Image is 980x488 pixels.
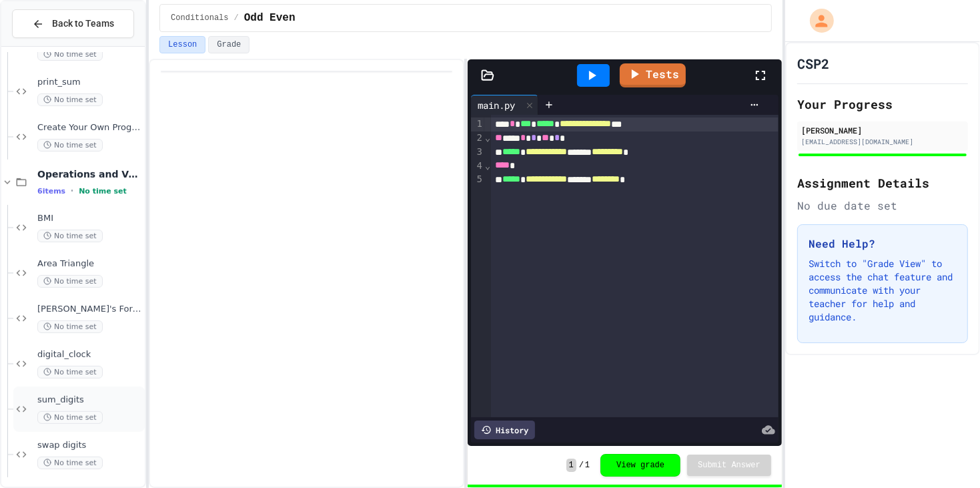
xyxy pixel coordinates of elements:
[484,160,491,171] span: Fold line
[37,258,142,270] span: Area Triangle
[797,198,968,214] div: No due date set
[37,213,142,224] span: BMI
[37,440,142,451] span: swap digits
[474,421,535,439] div: History
[37,395,142,406] span: sum_digits
[37,168,142,180] span: Operations and Variables
[471,173,484,187] div: 5
[585,460,590,471] span: 1
[801,137,964,147] div: [EMAIL_ADDRESS][DOMAIN_NAME]
[698,460,761,471] span: Submit Answer
[208,36,250,53] button: Grade
[37,275,103,288] span: No time set
[37,320,103,333] span: No time set
[801,124,964,136] div: [PERSON_NAME]
[71,186,73,196] span: •
[471,146,484,160] div: 3
[159,36,205,53] button: Lesson
[484,132,491,143] span: Fold line
[797,95,968,113] h2: Your Progress
[12,9,134,38] button: Back to Teams
[687,455,771,476] button: Submit Answer
[37,411,103,424] span: No time set
[797,54,829,73] h1: CSP2
[471,98,522,112] div: main.py
[37,457,103,469] span: No time set
[796,5,837,36] div: My Account
[471,132,484,146] div: 2
[244,10,296,26] span: Odd Even
[37,304,142,315] span: [PERSON_NAME]'s Formula
[37,77,142,88] span: print_sum
[809,257,957,324] p: Switch to "Grade View" to access the chat feature and communicate with your teacher for help and ...
[600,454,680,477] button: View grade
[579,460,584,471] span: /
[37,230,103,242] span: No time set
[37,349,142,360] span: digital_clock
[620,63,686,87] a: Tests
[471,117,484,132] div: 1
[37,48,103,61] span: No time set
[797,174,968,192] h2: Assignment Details
[52,17,114,31] span: Back to Teams
[37,122,142,134] span: Create Your Own Program
[37,187,65,196] span: 6 items
[79,187,127,196] span: No time set
[171,13,228,23] span: Conditionals
[37,139,103,152] span: No time set
[566,459,576,472] span: 1
[809,236,957,252] h3: Need Help?
[471,160,484,174] div: 4
[471,95,538,115] div: main.py
[37,93,103,106] span: No time set
[234,13,239,23] span: /
[37,366,103,379] span: No time set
